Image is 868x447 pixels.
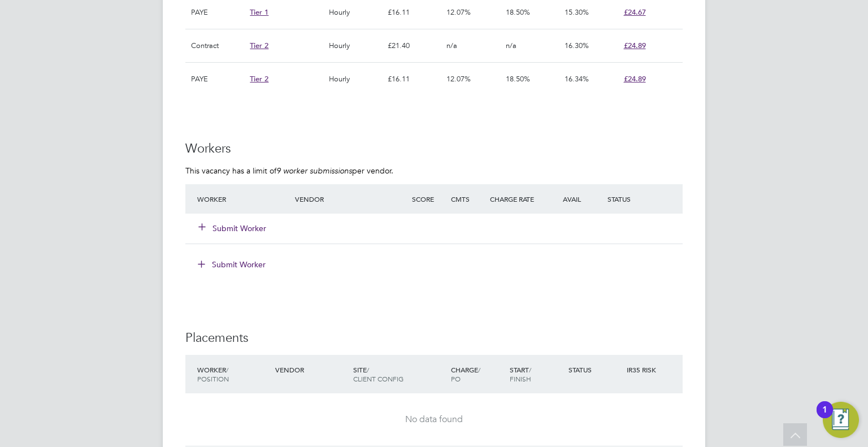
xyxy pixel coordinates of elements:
div: Vendor [292,189,409,209]
button: Submit Worker [199,223,267,234]
div: Charge Rate [487,189,546,209]
div: Avail [546,189,605,209]
span: 15.30% [565,7,589,17]
div: IR35 Risk [624,359,663,380]
span: 12.07% [446,7,471,17]
div: Status [566,359,624,380]
em: 9 worker submissions [276,166,352,176]
div: Score [409,189,448,209]
button: Open Resource Center, 1 new notification [823,402,859,438]
span: Tier 2 [250,41,268,50]
span: 16.34% [565,74,589,84]
span: Tier 2 [250,74,268,84]
div: No data found [197,414,671,426]
span: £24.67 [624,7,646,17]
span: 12.07% [446,74,471,84]
span: Tier 1 [250,7,268,17]
div: £21.40 [385,29,444,62]
span: 16.30% [565,41,589,50]
p: This vacancy has a limit of per vendor. [185,166,683,176]
span: 18.50% [506,74,530,84]
span: / PO [451,365,480,383]
span: n/a [446,41,457,50]
div: Cmts [448,189,487,209]
span: / Position [197,365,229,383]
div: Site [350,359,448,389]
button: Submit Worker [190,255,275,274]
div: Hourly [326,29,385,62]
div: Contract [188,29,247,62]
div: £16.11 [385,63,444,96]
div: Vendor [272,359,350,380]
div: Start [507,359,566,389]
div: Charge [448,359,507,389]
span: n/a [506,41,517,50]
span: £24.89 [624,74,646,84]
h3: Placements [185,330,683,346]
h3: Workers [185,141,683,157]
div: Status [605,189,683,209]
span: 18.50% [506,7,530,17]
span: £24.89 [624,41,646,50]
div: 1 [822,410,827,424]
span: / Client Config [353,365,403,383]
div: Worker [194,359,272,389]
div: Worker [194,189,292,209]
div: Hourly [326,63,385,96]
div: PAYE [188,63,247,96]
span: / Finish [510,365,531,383]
